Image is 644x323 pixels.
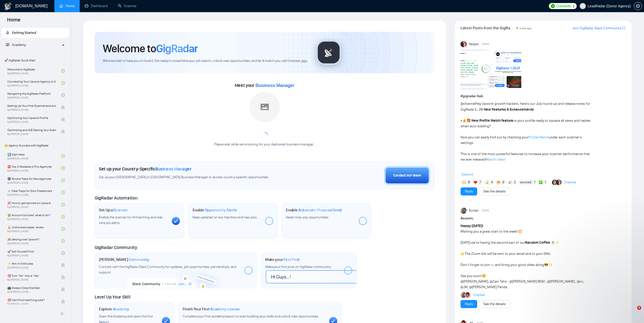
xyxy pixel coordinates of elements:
[256,83,295,88] span: Business Manager
[473,292,485,297] a: 2replies
[2,55,68,65] span: 🚀 GigRadar Quick Start
[552,180,557,185] img: Alex B
[113,307,129,312] span: Academy
[85,4,108,8] a: dashboardDashboard
[156,42,198,55] span: GigRadar
[544,263,548,267] span: 😎
[393,173,421,178] div: Contact our team
[61,191,65,194] span: check-circle
[99,215,163,225] span: Enable the scanner for AI matching and real-time job alerts.
[7,235,61,246] a: 🙈 Getting over Upwork?By[PERSON_NAME]
[462,172,473,177] span: Expand
[465,292,470,298] img: JM
[7,90,61,101] a: Navigating the GigRadar PlatformBy[PERSON_NAME]
[7,297,56,303] span: 🎯 Can't find matching jobs?
[469,41,479,47] span: Vadym
[103,59,308,63] span: We're excited to have you on board. Get ready to streamline your job search, unlock new opportuni...
[7,115,56,120] span: Optimizing Your Upwork Profile
[466,118,471,123] span: 🎁
[127,265,224,288] img: slackcommunity-bg.png
[482,208,489,213] span: [DATE]
[7,78,61,89] a: Connecting Your Upwork Agency to GigRadarBy[PERSON_NAME]
[484,107,534,112] strong: New Features & Enhancements
[483,189,506,194] a: See the details
[298,208,342,213] span: Automatic Proposal Send
[545,180,546,185] span: 1
[622,26,626,30] span: export
[465,189,473,194] a: Reply
[525,240,550,245] strong: Random Coffee
[573,26,621,31] a: Join GigRadar Slack Community
[3,16,25,27] span: Home
[469,208,479,213] span: Korlan
[95,245,137,250] span: GigRadar Community
[250,92,280,122] img: placeholder.png
[12,31,36,35] span: Getting Started
[265,265,331,269] span: Make your first post on GigRadar community.
[6,31,9,34] span: rocket
[461,93,626,99] h1: # gigradar-hub
[7,303,56,306] span: By [PERSON_NAME]
[7,175,61,186] a: 🌚 Rookie Traps for New AgenciesBy[PERSON_NAME]
[518,229,522,234] span: 💥
[486,157,506,162] a: Watch video!
[4,2,12,10] img: logo
[61,179,65,182] span: check-circle
[497,181,500,184] img: 🔥
[581,4,585,8] span: user
[482,274,486,278] span: ☺️
[60,311,65,316] span: double-left
[461,49,521,90] img: F09AC4U7ATU-image.png
[61,130,65,133] span: lock
[286,215,329,219] span: Never miss any opportunities.
[113,208,128,213] span: Scanner
[7,290,56,293] span: By [PERSON_NAME]
[485,181,489,184] img: 👍
[155,166,192,172] span: Business Manager
[61,215,65,218] span: check-circle
[61,251,65,255] span: check-circle
[7,247,61,259] a: 🚀 Sell Yourself FirstBy[PERSON_NAME]
[6,43,26,47] span: Academy
[99,307,129,312] h1: Explore
[61,300,65,303] span: lock
[474,107,483,111] code: 1.26
[564,180,576,185] a: 2replies
[461,208,467,214] img: Korlan
[7,133,56,136] span: By [PERSON_NAME]
[193,215,258,219] span: Keep updated on top matches and new jobs.
[461,216,626,221] h1: # events
[99,208,128,213] h1: Set Up a
[7,261,56,266] span: ⚡ Win in 5 Minutes
[61,276,65,279] span: lock
[551,240,555,245] span: ☕
[502,180,504,185] span: 9
[7,266,56,269] span: By [PERSON_NAME]
[556,3,572,9] span: Connects:
[61,154,65,158] span: check-circle
[465,301,473,307] a: Reply
[471,118,514,123] strong: New Profile Match feature:
[461,300,477,308] button: Reply
[7,120,56,123] span: By [PERSON_NAME]
[61,106,65,109] span: lock
[491,180,493,185] span: 4
[284,257,300,262] span: First Post
[61,93,65,97] span: check-circle
[61,263,65,267] span: lock
[7,128,56,133] span: Optimizing and A/B Testing Your Scanner for Better Results
[7,199,61,210] a: ❌ How to get banned on UpworkBy[PERSON_NAME]
[462,118,466,123] span: ⚠️
[7,285,56,290] span: 💼 Always Close the Deal
[461,252,465,256] span: 👉
[462,168,512,173] strong: Profile management upgrades:
[461,224,483,228] strong: Happy [DATE]!
[7,65,61,77] a: Welcome to GigRadarBy[PERSON_NAME]
[61,288,65,291] span: lock
[6,43,9,46] span: fund-projection-screen
[622,26,626,30] a: export
[7,211,61,222] a: 😭 Account blocked: what to do?By[PERSON_NAME]
[61,227,65,231] span: check-circle
[183,314,319,318] span: Complete your first academy lesson to start building your skills and unlock new opportunities.
[95,195,137,201] span: GigRadar Automation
